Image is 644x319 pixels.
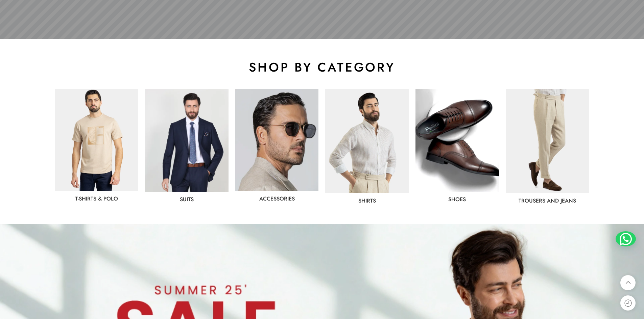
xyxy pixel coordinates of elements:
[259,195,295,203] a: Accessories
[180,195,194,203] a: Suits
[448,195,466,203] a: shoes
[75,195,118,203] a: T-Shirts & Polo
[55,59,589,75] h2: shop by category
[358,197,376,205] a: Shirts
[519,197,576,205] a: Trousers and jeans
